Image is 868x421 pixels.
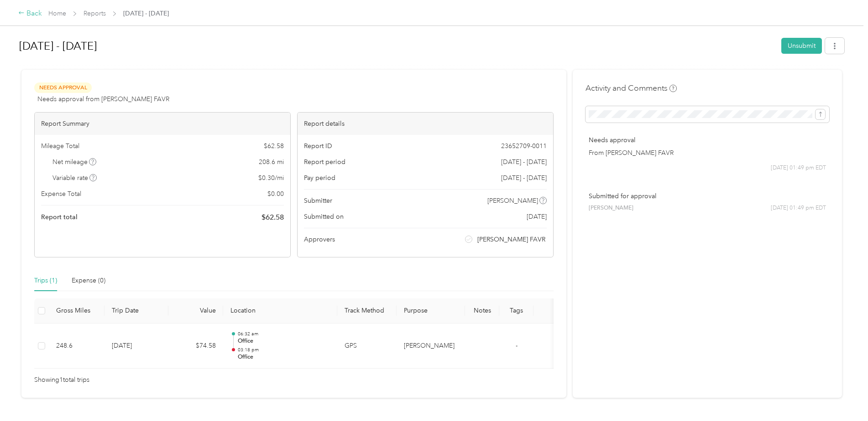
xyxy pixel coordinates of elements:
[304,141,332,151] span: Report ID
[41,141,79,151] span: Mileage Total
[37,94,169,104] span: Needs approval from [PERSON_NAME] FAVR
[123,9,169,18] span: [DATE] - [DATE]
[259,157,284,167] span: 208.6 mi
[238,353,330,361] p: Office
[304,173,335,183] span: Pay period
[238,331,330,337] p: 06:32 am
[781,38,822,54] button: Unsubmit
[337,323,397,369] td: GPS
[52,157,97,167] span: Net mileage
[41,212,78,222] span: Report total
[298,113,553,135] div: Report details
[34,375,89,385] span: Showing 1 total trips
[501,173,547,183] span: [DATE] - [DATE]
[52,173,97,183] span: Variable rate
[477,235,545,244] span: [PERSON_NAME] FAVR
[586,82,677,94] h4: Activity and Comments
[261,212,284,223] span: $ 62.58
[238,347,330,353] p: 03:18 pm
[487,196,538,205] span: [PERSON_NAME]
[258,173,284,183] span: $ 0.30 / mi
[397,323,465,369] td: Acosta
[41,189,81,199] span: Expense Total
[304,235,335,244] span: Approvers
[589,135,826,145] p: Needs approval
[48,10,66,17] a: Home
[304,212,344,221] span: Submitted on
[238,337,330,345] p: Office
[72,276,105,286] div: Expense (0)
[499,298,533,323] th: Tags
[501,141,547,151] span: 23652709-0011
[817,370,868,421] iframe: Everlance-gr Chat Button Frame
[34,82,92,93] span: Needs Approval
[267,189,284,199] span: $ 0.00
[516,342,518,349] span: -
[223,298,337,323] th: Location
[589,191,826,201] p: Submitted for approval
[527,212,547,221] span: [DATE]
[49,323,105,369] td: 248.6
[49,298,105,323] th: Gross Miles
[501,157,547,167] span: [DATE] - [DATE]
[589,148,826,158] p: From [PERSON_NAME] FAVR
[264,141,284,151] span: $ 62.58
[84,10,106,17] a: Reports
[35,113,290,135] div: Report Summary
[34,276,57,286] div: Trips (1)
[465,298,499,323] th: Notes
[304,196,332,205] span: Submitter
[105,298,168,323] th: Trip Date
[168,298,223,323] th: Value
[589,204,633,212] span: [PERSON_NAME]
[304,157,345,167] span: Report period
[168,323,223,369] td: $74.58
[337,298,397,323] th: Track Method
[771,204,826,212] span: [DATE] 01:49 pm EDT
[771,164,826,172] span: [DATE] 01:49 pm EDT
[105,323,168,369] td: [DATE]
[19,35,775,57] h1: Oct 1 - 15, 2025
[18,8,42,19] div: Back
[397,298,465,323] th: Purpose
